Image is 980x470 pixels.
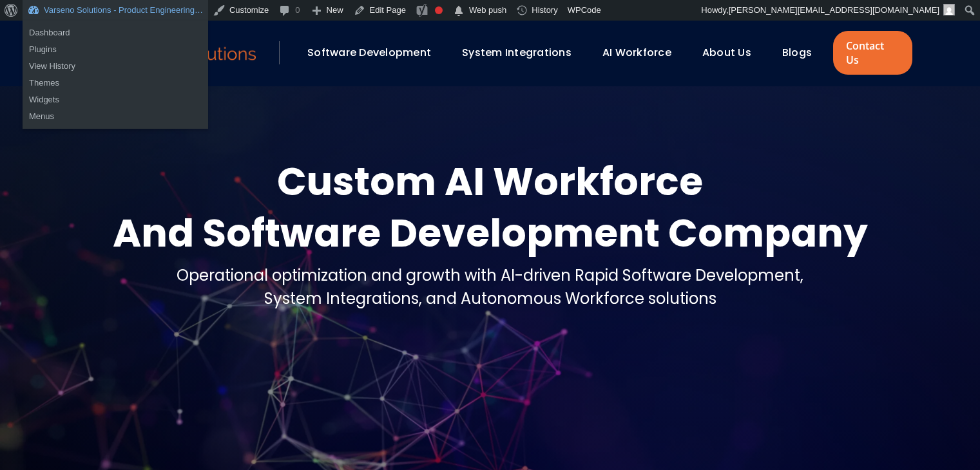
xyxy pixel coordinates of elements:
div: Needs improvement [435,6,443,14]
a: Widgets [23,91,208,108]
a: Software Development [307,45,431,60]
div: AI Workforce [596,42,689,64]
div: Software Development [301,42,449,64]
span:  [452,2,465,20]
div: And Software Development Company [113,207,868,259]
a: Contact Us [833,31,912,75]
a: Themes [23,75,208,91]
ul: Varseno Solutions - Product Engineering… [23,71,208,129]
div: About Us [696,42,769,64]
a: Menus [23,108,208,125]
a: Plugins [23,41,208,58]
div: Blogs [776,42,830,64]
a: System Integrations [462,45,572,60]
a: Dashboard [23,24,208,41]
a: AI Workforce [602,45,671,60]
div: Operational optimization and growth with AI-driven Rapid Software Development, [177,264,803,287]
div: System Integrations [456,42,590,64]
span: [PERSON_NAME][EMAIL_ADDRESS][DOMAIN_NAME] [729,5,939,15]
a: View History [23,58,208,75]
ul: Varseno Solutions - Product Engineering… [23,21,208,79]
a: Blogs [782,45,812,60]
div: System Integrations, and Autonomous Workforce solutions [177,287,803,310]
a: About Us [702,45,751,60]
div: Custom AI Workforce [113,156,868,207]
